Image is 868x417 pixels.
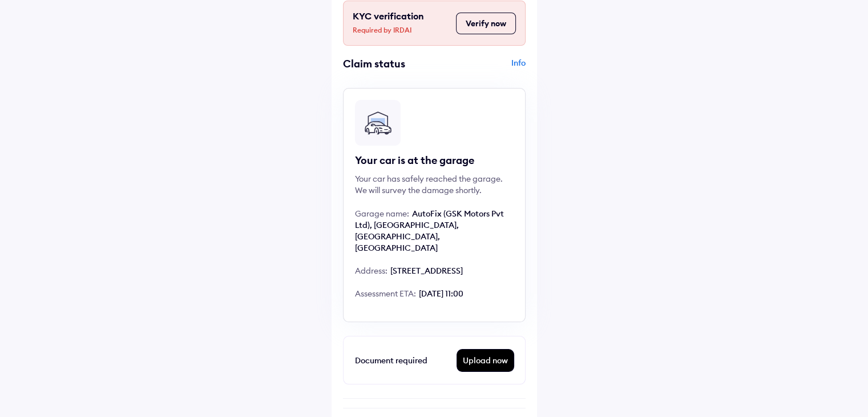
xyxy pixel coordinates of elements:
span: Required by IRDAI [353,25,450,36]
span: Garage name: [355,209,409,219]
span: AutoFix (GSK Motors Pvt Ltd), [GEOGRAPHIC_DATA], [GEOGRAPHIC_DATA], [GEOGRAPHIC_DATA] [355,209,504,253]
div: Your car is at the garage [355,154,514,167]
span: [STREET_ADDRESS] [390,266,463,276]
div: KYC verification [353,10,450,36]
div: Info [437,57,526,79]
span: [DATE] 11:00 [419,288,463,299]
div: Your car has safely reached the garage. We will survey the damage shortly. [355,173,514,196]
div: Document required [355,354,457,367]
span: Assessment ETA: [355,288,416,299]
div: Claim status [343,57,431,70]
button: Verify now [456,13,516,34]
div: Upload now [457,350,514,371]
span: Address: [355,266,387,276]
